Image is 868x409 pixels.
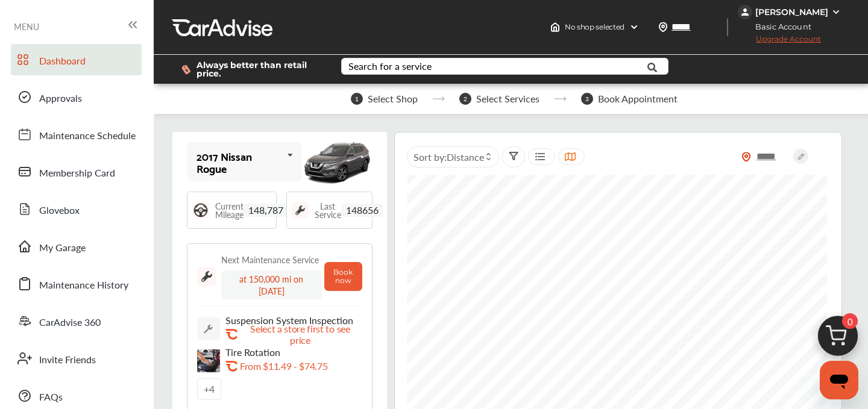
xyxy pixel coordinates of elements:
div: 2017 Nissan Rogue [197,150,282,174]
img: dollor_label_vector.a70140d1.svg [181,64,190,75]
img: maintenance_logo [197,267,216,286]
span: Glovebox [39,203,80,219]
span: Maintenance History [39,278,128,293]
span: Current Mileage [215,202,244,219]
span: Book Appointment [598,93,678,104]
div: Search for a service [348,61,432,71]
img: location_vector.a44bc228.svg [658,22,668,32]
p: Tire Rotation [225,346,358,358]
a: Maintenance History [11,268,142,299]
img: stepper-arrow.e24c07c6.svg [432,96,445,101]
p: From $11.49 - $74.75 [240,360,328,372]
span: 0 [842,313,858,329]
span: FAQs [39,390,63,405]
img: location_vector_orange.38f05af8.svg [741,152,751,162]
span: Upgrade Account [738,34,821,49]
span: Select Shop [368,93,418,104]
p: Select a store first to see price [240,323,360,346]
img: steering_logo [192,202,209,219]
iframe: Button to launch messaging window [820,361,858,399]
div: + 4 [197,378,221,400]
img: header-divider.bc55588e.svg [727,18,728,36]
span: Last Service [315,202,341,219]
span: CarAdvise 360 [39,315,101,331]
a: CarAdvise 360 [11,305,142,337]
span: Membership Card [39,166,115,181]
span: Dashboard [39,54,86,69]
span: Approvals [39,91,82,107]
a: My Garage [11,231,142,262]
a: Maintenance Schedule [11,119,142,150]
span: My Garage [39,240,86,256]
img: cart_icon.3d0951e8.svg [809,310,867,368]
a: Membership Card [11,156,142,187]
div: Next Maintenance Service [221,254,319,266]
span: Maintenance Schedule [39,128,136,144]
img: header-home-logo.8d720a4f.svg [550,22,560,32]
p: Suspension System Inspection [225,314,358,326]
a: Glovebox [11,193,142,225]
span: 148656 [341,204,383,217]
img: default_wrench_icon.d1a43860.svg [197,317,220,340]
span: Basic Account [739,20,820,33]
span: 3 [581,93,593,105]
a: +4 [197,378,221,400]
img: WGsFRI8htEPBVLJbROoPRyZpYNWhNONpIPPETTm6eUC0GeLEiAAAAAElFTkSuQmCC [831,7,841,17]
a: Dashboard [11,44,142,75]
span: MENU [14,22,39,31]
div: [PERSON_NAME] [755,7,828,17]
span: No shop selected [565,22,624,32]
span: 2 [459,93,471,105]
img: mobile_11703_st0640_046.jpg [302,136,373,189]
span: 1 [351,93,363,105]
img: stepper-arrow.e24c07c6.svg [554,96,567,101]
span: Select Services [476,93,539,104]
img: tire-rotation-thumb.jpg [197,349,220,372]
img: maintenance_logo [292,202,309,219]
img: jVpblrzwTbfkPYzPPzSLxeg0AAAAASUVORK5CYII= [738,5,752,19]
button: Book now [324,262,363,291]
img: header-down-arrow.9dd2ce7d.svg [629,22,639,32]
span: Sort by : [414,150,484,164]
a: Approvals [11,81,142,113]
a: Invite Friends [11,343,142,374]
span: Distance [447,150,484,164]
span: 148,787 [244,204,288,217]
div: at 150,000 mi on [DATE] [221,270,322,299]
span: Invite Friends [39,352,96,368]
span: Always better than retail price. [197,61,322,78]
